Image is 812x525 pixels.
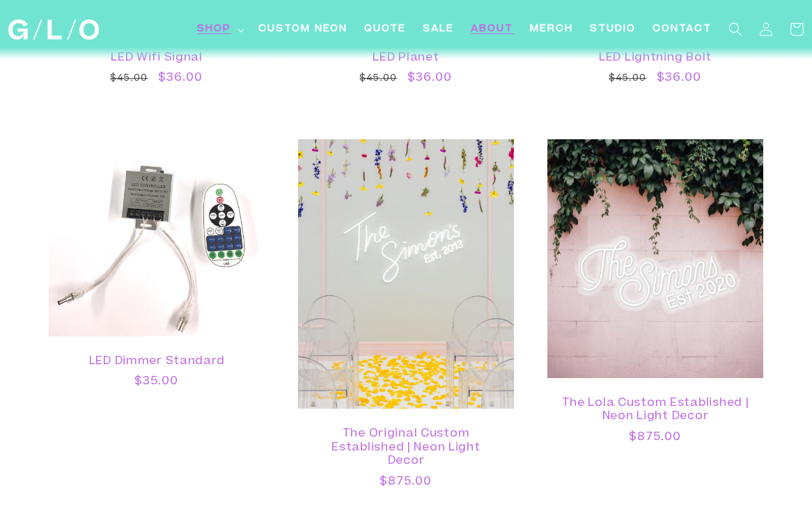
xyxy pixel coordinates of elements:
[561,52,749,65] a: LED Lightning Bolt
[250,14,356,45] a: Custom Neon
[258,22,348,37] span: Custom Neon
[189,14,250,45] summary: Shop
[581,14,644,45] a: Studio
[720,14,751,45] summary: Search
[423,22,454,37] span: SALE
[8,19,99,40] img: GLO Studio
[561,330,812,525] iframe: Chat Widget
[197,22,231,37] span: Shop
[312,428,500,468] a: The Original Custom Established | Neon Light Decor
[63,354,251,368] a: LED Dimmer Standard
[590,22,636,37] span: Studio
[530,22,573,37] span: Merch
[462,14,522,45] a: About
[644,14,720,45] a: Contact
[471,22,513,37] span: About
[522,14,581,45] a: Merch
[356,14,414,45] a: Quote
[312,52,500,65] a: LED Planet
[653,22,712,37] span: Contact
[63,52,251,65] a: LED Wifi Signal
[364,22,406,37] span: Quote
[3,15,104,45] a: GLO Studio
[414,14,462,45] a: SALE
